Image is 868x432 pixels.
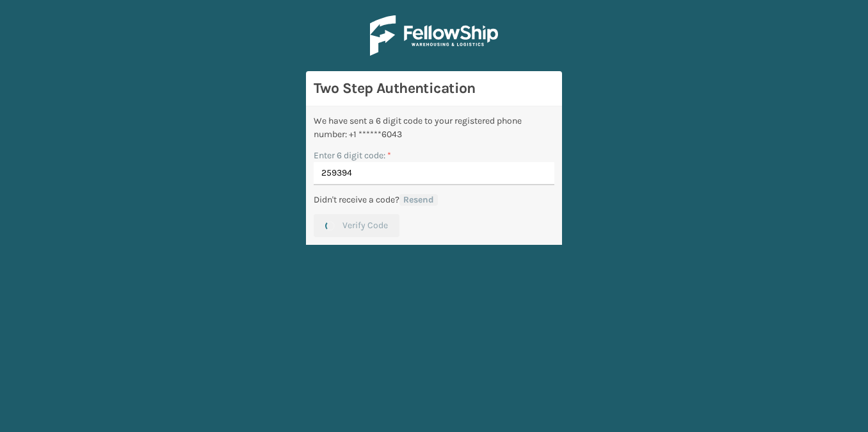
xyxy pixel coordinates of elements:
button: Resend [399,194,438,206]
h3: Two Step Authentication [314,79,554,98]
p: Didn't receive a code? [314,193,399,206]
div: We have sent a 6 digit code to your registered phone number: +1 ******6043 [314,114,554,141]
label: Enter 6 digit code: [314,149,391,162]
img: Logo [370,15,498,56]
button: Verify Code [314,214,399,237]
